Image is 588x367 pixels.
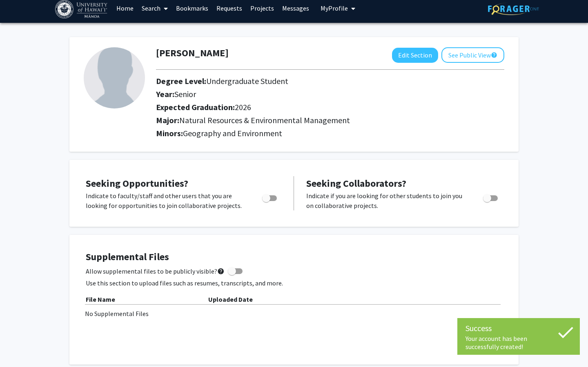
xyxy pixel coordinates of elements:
div: Toggle [259,191,281,203]
h4: Supplemental Files [86,251,502,263]
span: Seeking Collaborators? [306,177,406,190]
p: Use this section to upload files such as resumes, transcripts, and more. [86,278,502,288]
div: No Supplemental Files [85,309,503,318]
span: My Profile [321,4,348,12]
span: 2026 [235,102,251,112]
span: Geography and Environment [183,128,282,138]
img: ForagerOne Logo [488,2,539,15]
mat-icon: help [217,266,225,276]
h2: Year: [156,89,448,99]
iframe: Chat [6,330,35,361]
span: Undergraduate Student [206,76,288,86]
p: Indicate if you are looking for other students to join you on collaborative projects. [306,191,468,210]
span: Allow supplemental files to be publicly visible? [86,266,225,276]
div: Toggle [480,191,502,203]
b: File Name [86,295,115,303]
h2: Degree Level: [156,76,448,86]
h2: Minors: [156,128,504,138]
button: See Public View [441,47,504,63]
h1: [PERSON_NAME] [156,47,229,59]
span: Senior [174,89,196,99]
div: Success [465,322,572,334]
h2: Major: [156,115,504,125]
button: Edit Section [392,48,438,63]
div: Your account has been successfully created! [465,334,572,351]
mat-icon: help [491,50,497,60]
p: Indicate to faculty/staff and other users that you are looking for opportunities to join collabor... [86,191,247,210]
span: Seeking Opportunities? [86,177,188,190]
span: Natural Resources & Environmental Management [179,115,350,125]
b: Uploaded Date [208,295,253,303]
h2: Expected Graduation: [156,102,448,112]
img: Profile Picture [84,47,145,108]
